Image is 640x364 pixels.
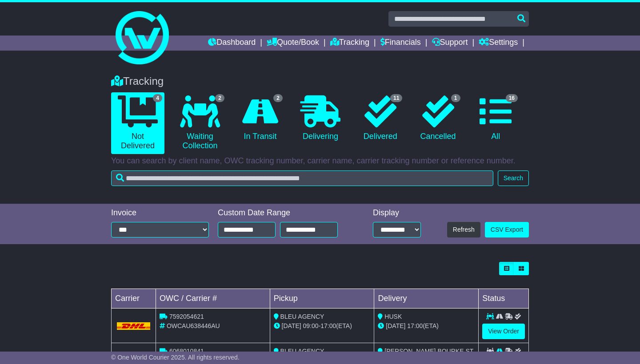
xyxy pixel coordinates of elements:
a: Delivering [294,92,347,145]
a: CSV Export [485,222,529,237]
td: Delivery [374,289,479,309]
td: Carrier [112,289,156,309]
td: Pickup [270,289,374,309]
div: Invoice [111,208,209,218]
span: 17:00 [320,322,336,329]
td: Status [479,289,529,309]
a: 16 All [472,92,520,145]
img: DHL.png [117,322,150,329]
span: 7592054621 [169,313,204,320]
a: Settings [479,36,518,51]
a: 2 Waiting Collection [173,92,227,154]
a: Quote/Book [267,36,319,51]
span: [PERSON_NAME] BOURKE ST [384,348,473,355]
span: [DATE] [282,322,301,329]
a: Tracking [330,36,369,51]
button: Refresh [447,222,480,237]
a: 11 Delivered [356,92,404,145]
div: Tracking [107,75,533,88]
div: Custom Date Range [218,208,351,218]
a: Dashboard [208,36,256,51]
div: (ETA) [378,321,475,331]
span: HUSK [384,313,402,320]
span: 1 [451,94,460,102]
span: BLEU AGENCY [280,348,324,355]
a: Support [432,36,468,51]
span: 11 [390,94,402,102]
span: OWCAU638446AU [167,322,220,329]
span: BLEU AGENCY [280,313,324,320]
a: 2 In Transit [236,92,285,145]
a: 4 Not Delivered [111,92,164,154]
a: 1 Cancelled [413,92,462,145]
p: You can search by client name, OWC tracking number, carrier name, carrier tracking number or refe... [111,156,529,166]
div: Display [373,208,421,218]
td: OWC / Carrier # [156,289,270,309]
span: 2 [273,94,283,102]
span: 2 [215,94,224,102]
a: Financials [380,36,421,51]
span: [DATE] [386,322,405,329]
span: 17:00 [407,322,423,329]
span: 16 [506,94,518,102]
span: © One World Courier 2025. All rights reserved. [111,354,240,361]
span: 4 [153,94,162,102]
span: 09:00 [303,322,319,329]
span: 6068010841 [169,348,204,355]
a: View Order [482,324,525,339]
button: Search [498,170,529,186]
div: - (ETA) [274,321,371,331]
